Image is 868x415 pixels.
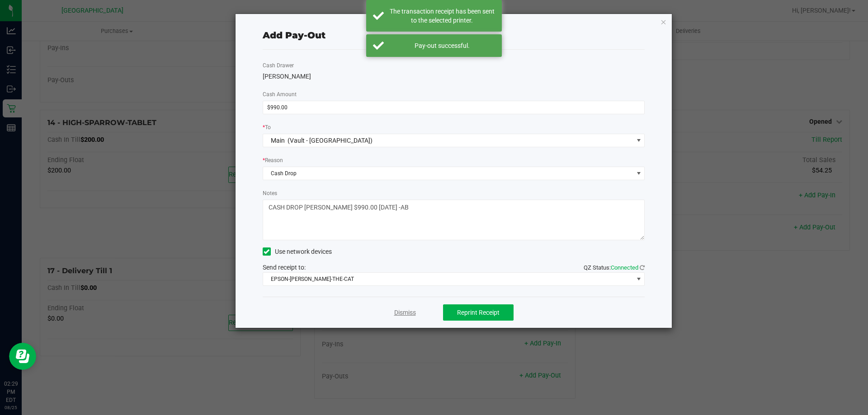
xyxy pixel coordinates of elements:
label: Notes [263,189,277,197]
label: Cash Drawer [263,61,294,70]
button: Reprint Receipt [443,304,514,321]
span: Main [271,137,285,144]
span: Reprint Receipt [457,309,500,316]
span: Connected [611,264,638,271]
label: Use network devices [263,247,332,256]
span: Send receipt to: [263,264,306,271]
div: The transaction receipt has been sent to the selected printer. [389,7,495,25]
span: QZ Status: [584,264,645,271]
iframe: Resource center [9,343,36,370]
span: EPSON-[PERSON_NAME]-THE-CAT [263,273,633,285]
span: Cash Amount [263,91,297,98]
a: Dismiss [394,308,416,317]
label: Reason [263,156,283,164]
label: To [263,123,271,131]
span: Cash Drop [263,167,633,180]
div: Pay-out successful. [389,41,495,50]
div: Add Pay-Out [263,28,325,42]
div: [PERSON_NAME] [263,72,645,81]
span: (Vault - [GEOGRAPHIC_DATA]) [288,137,373,144]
